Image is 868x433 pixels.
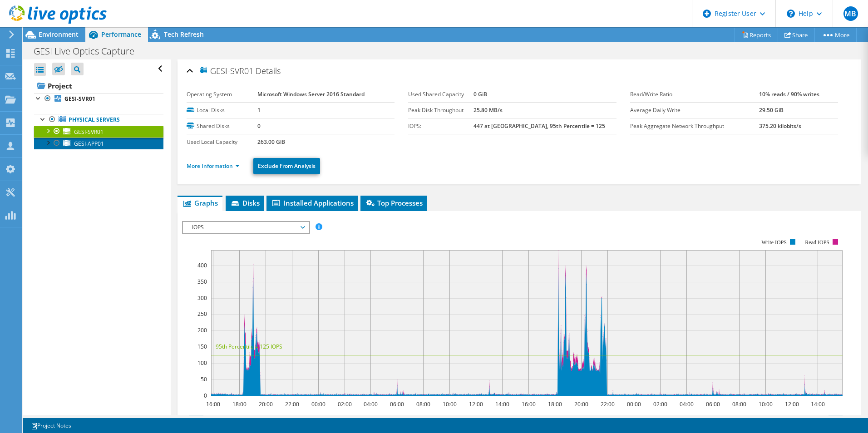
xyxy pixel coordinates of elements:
[600,400,614,408] text: 22:00
[201,375,207,383] text: 50
[271,198,354,207] span: Installed Applications
[843,6,858,21] span: MB
[101,30,141,39] span: Performance
[197,261,207,269] text: 400
[679,400,693,408] text: 04:00
[732,400,746,408] text: 08:00
[258,400,272,408] text: 20:00
[521,400,535,408] text: 16:00
[74,140,104,148] span: GESI-APP01
[74,128,104,136] span: GESI-SVR01
[216,343,282,350] text: 95th Percentile = 125 IOPS
[705,400,720,408] text: 06:00
[30,46,148,56] h1: GESI Live Optics Capture
[197,359,207,367] text: 100
[626,400,641,408] text: 00:00
[34,79,163,93] a: Project
[39,30,79,39] span: Environment
[547,400,562,408] text: 18:00
[197,310,207,318] text: 250
[197,343,207,350] text: 150
[25,420,78,431] a: Project Notes
[197,278,207,285] text: 350
[257,122,261,130] b: 0
[206,400,220,408] text: 16:00
[759,122,801,130] b: 375.20 kilobits/s
[761,239,787,246] text: Write IOPS
[230,198,260,207] span: Disks
[204,392,207,399] text: 0
[416,400,430,408] text: 08:00
[473,122,605,130] b: 447 at [GEOGRAPHIC_DATA], 95th Percentile = 125
[187,222,304,233] span: IOPS
[164,30,204,39] span: Tech Refresh
[574,400,588,408] text: 20:00
[34,93,163,105] a: GESI-SVR01
[630,90,759,99] label: Read/Write Ratio
[187,106,257,115] label: Local Disks
[759,106,784,114] b: 29.50 GiB
[187,162,240,170] a: More Information
[198,65,253,76] span: GESI-SVR01
[257,138,285,146] b: 263.00 GiB
[759,90,819,98] b: 10% reads / 90% writes
[810,400,824,408] text: 14:00
[256,65,281,76] span: Details
[187,122,257,131] label: Shared Disks
[805,239,829,246] text: Read IOPS
[365,198,423,207] span: Top Processes
[187,90,257,99] label: Operating System
[469,400,483,408] text: 12:00
[337,400,351,408] text: 02:00
[34,126,163,138] a: GESI-SVR01
[311,400,325,408] text: 00:00
[253,158,320,174] a: Exclude From Analysis
[473,106,503,114] b: 25.80 MB/s
[758,400,772,408] text: 10:00
[787,10,795,18] svg: \n
[473,90,487,98] b: 0 GiB
[64,95,95,103] b: GESI-SVR01
[257,106,261,114] b: 1
[442,400,456,408] text: 10:00
[187,138,257,147] label: Used Local Capacity
[197,294,207,302] text: 300
[34,138,163,149] a: GESI-APP01
[408,90,473,99] label: Used Shared Capacity
[285,400,299,408] text: 22:00
[735,28,778,42] a: Reports
[630,122,759,131] label: Peak Aggregate Network Throughput
[408,122,473,131] label: IOPS:
[778,28,815,42] a: Share
[630,106,759,115] label: Average Daily Write
[408,106,473,115] label: Peak Disk Throughput
[182,198,218,207] span: Graphs
[363,400,377,408] text: 04:00
[653,400,667,408] text: 02:00
[390,400,404,408] text: 06:00
[784,400,799,408] text: 12:00
[232,400,246,408] text: 18:00
[34,114,163,126] a: Physical Servers
[197,326,207,334] text: 200
[257,90,365,98] b: Microsoft Windows Server 2016 Standard
[495,400,509,408] text: 14:00
[814,28,857,42] a: More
